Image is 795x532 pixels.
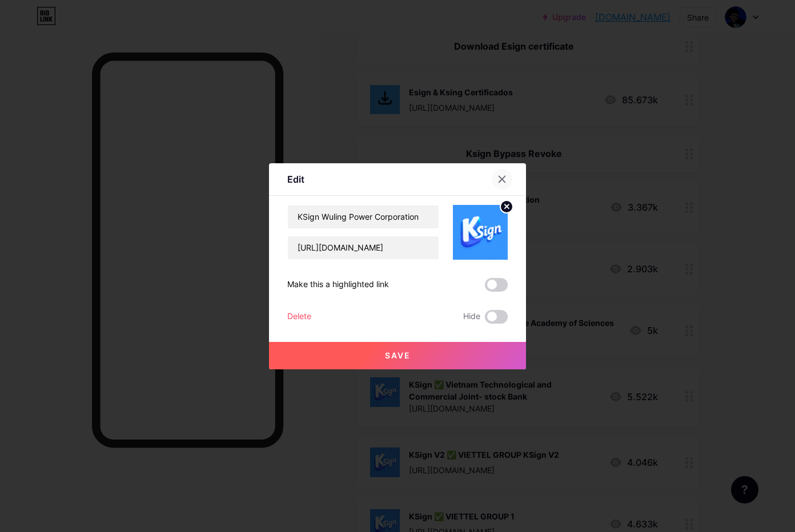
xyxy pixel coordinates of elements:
div: Delete [287,310,311,324]
img: link_thumbnail [453,205,508,260]
span: Hide [463,310,480,324]
div: Make this a highlighted link [287,278,389,292]
button: Save [269,342,526,369]
input: URL [288,236,439,259]
input: Title [288,205,439,228]
span: Save [385,350,411,360]
div: Edit [287,172,304,186]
